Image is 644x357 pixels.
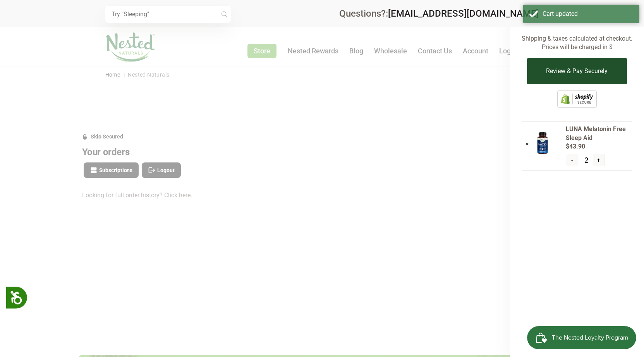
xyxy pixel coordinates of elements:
[522,34,632,52] p: Shipping & taxes calculated at checkout. Prices will be charged in $
[557,102,597,109] a: This online store is secured by Shopify
[388,8,539,19] a: [EMAIL_ADDRESS][DOMAIN_NAME]
[105,6,231,23] input: Try "Sleeping"
[566,154,577,166] button: -
[566,142,632,151] span: $43.90
[593,154,604,166] button: +
[339,9,539,18] div: Questions?:
[566,125,632,142] span: LUNA Melatonin Free Sleep Aid
[527,58,627,84] button: Review & Pay Securely
[557,91,597,108] img: Shopify secure badge
[527,326,636,349] iframe: Button to open loyalty program pop-up
[533,131,552,156] img: LUNA Melatonin Free Sleep Aid - USA
[526,140,529,148] a: ×
[543,10,634,17] div: Cart updated
[580,19,603,27] span: $43.90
